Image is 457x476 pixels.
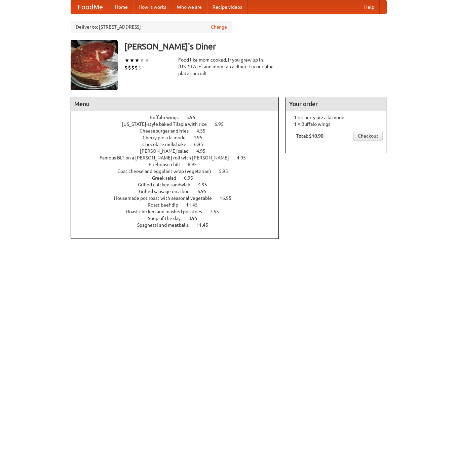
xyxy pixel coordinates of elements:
[126,209,231,214] a: Roast chicken and mashed potatoes 7.55
[110,0,133,14] a: Home
[152,175,205,181] a: Greek salad 6.95
[289,114,383,121] li: 1 × Cherry pie a la mode
[140,148,218,154] a: [PERSON_NAME] salad 4.95
[138,64,141,71] li: $
[220,195,238,201] span: 16.95
[197,189,213,194] span: 6.95
[149,162,187,167] span: Firehouse chili
[139,189,219,194] a: Grilled sausage on a bun 6.95
[135,57,140,64] li: ★
[138,182,220,187] a: Grilled chicken sandwich 4.95
[186,115,202,120] span: 5.95
[135,64,138,71] li: $
[207,0,247,14] a: Recipe videos
[296,133,323,139] b: Total: $10.90
[117,169,218,174] span: Goat cheese and eggplant wrap (vegetarian)
[148,202,210,208] a: Roast beef dip 11.45
[286,97,386,111] h4: Your order
[184,175,200,181] span: 6.95
[122,121,236,127] a: [US_STATE]-style baked Tilapia with rice 6.95
[215,121,230,127] span: 6.95
[193,135,209,140] span: 4.95
[359,0,380,14] a: Help
[289,121,383,127] li: 1 × Buffalo wings
[100,155,236,160] span: Famous BLT on a [PERSON_NAME] roll with [PERSON_NAME]
[237,155,253,160] span: 4.95
[150,115,185,120] span: Buffalo wings
[117,169,240,174] a: Goat cheese and eggplant wrap (vegetarian) 5.95
[188,162,203,167] span: 6.95
[142,142,216,147] a: Chocolate milkshake 6.95
[145,57,150,64] li: ★
[124,64,128,71] li: $
[198,182,214,187] span: 4.95
[196,148,212,154] span: 4.95
[148,216,210,221] a: Soup of the day 8.95
[133,0,172,14] a: How it works
[194,142,210,147] span: 6.95
[142,142,193,147] span: Chocolate milkshake
[139,189,196,194] span: Grilled sausage on a bun
[172,0,207,14] a: Who we are
[148,202,185,208] span: Roast beef dip
[124,57,129,64] li: ★
[178,57,279,77] div: Food like mom cooked, if you grew up in [US_STATE] and mom ran a diner. Try our blue plate special!
[71,0,110,14] a: FoodMe
[128,64,131,71] li: $
[353,131,383,141] a: Checkout
[140,128,195,134] span: Cheeseburger and fries
[137,222,221,228] a: Spaghetti and meatballs 11.45
[143,135,192,140] span: Cherry pie a la mode
[152,175,183,181] span: Greek salad
[143,135,215,140] a: Cherry pie a la mode 4.95
[196,128,212,134] span: 4.55
[71,40,118,90] img: angular.jpg
[211,24,227,30] a: Change
[210,209,226,214] span: 7.55
[126,209,209,214] span: Roast chicken and mashed potatoes
[124,40,387,53] h3: [PERSON_NAME]'s Diner
[129,57,135,64] li: ★
[149,162,209,167] a: Firehouse chili 6.95
[71,21,232,33] div: Deliver to: [STREET_ADDRESS]
[137,222,195,228] span: Spaghetti and meatballs
[114,195,244,201] a: Housemade pot roast with seasonal vegetable 16.95
[148,216,187,221] span: Soup of the day
[188,216,204,221] span: 8.95
[114,195,219,201] span: Housemade pot roast with seasonal vegetable
[138,182,197,187] span: Grilled chicken sandwich
[140,57,145,64] li: ★
[122,121,214,127] span: [US_STATE]-style baked Tilapia with rice
[219,169,235,174] span: 5.95
[131,64,135,71] li: $
[140,128,218,134] a: Cheeseburger and fries 4.55
[196,222,215,228] span: 11.45
[100,155,258,160] a: Famous BLT on a [PERSON_NAME] roll with [PERSON_NAME] 4.95
[71,97,279,111] h4: Menu
[150,115,208,120] a: Buffalo wings 5.95
[186,202,204,208] span: 11.45
[140,148,195,154] span: [PERSON_NAME] salad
